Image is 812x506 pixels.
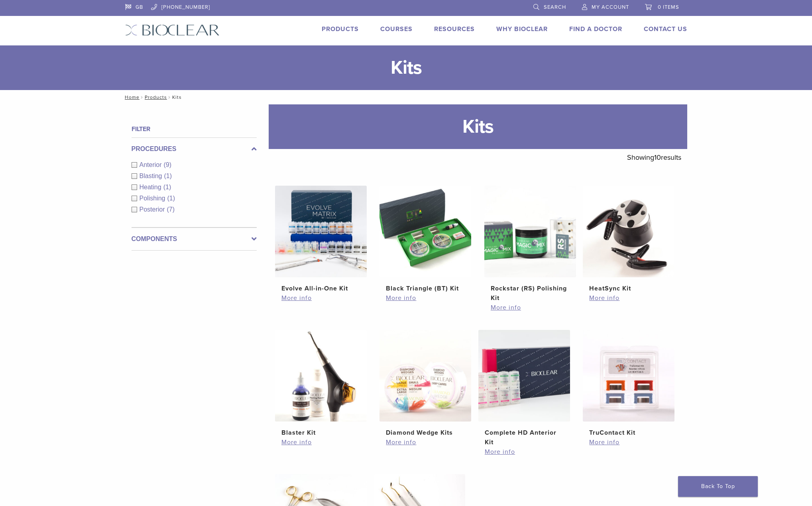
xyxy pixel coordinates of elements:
a: More info [485,447,564,457]
a: Find A Doctor [569,25,622,33]
span: (1) [163,184,171,190]
h2: Blaster Kit [281,428,360,437]
h2: Black Triangle (BT) Kit [386,284,465,293]
span: (9) [164,161,172,168]
img: Rockstar (RS) Polishing Kit [484,186,576,277]
span: My Account [592,4,629,10]
a: Resources [434,25,475,33]
nav: Kits [119,90,693,104]
a: Blaster KitBlaster Kit [275,330,368,437]
span: (1) [164,173,172,179]
a: HeatSync KitHeatSync Kit [582,186,675,293]
label: Components [132,234,257,244]
h2: Diamond Wedge Kits [386,428,465,437]
a: Products [145,94,167,100]
a: Why Bioclear [496,25,548,33]
h4: Filter [132,124,257,134]
p: Showing results [627,149,681,166]
a: Evolve All-in-One KitEvolve All-in-One Kit [275,186,368,293]
a: More info [589,437,668,447]
a: More info [386,437,465,447]
img: Complete HD Anterior Kit [478,330,570,422]
a: Contact Us [644,25,687,33]
a: More info [281,437,360,447]
a: Black Triangle (BT) KitBlack Triangle (BT) Kit [379,186,472,293]
a: More info [281,293,360,303]
img: Diamond Wedge Kits [379,330,471,422]
h2: Complete HD Anterior Kit [485,428,564,447]
img: Blaster Kit [275,330,367,422]
img: Black Triangle (BT) Kit [379,186,471,277]
span: Blasting [140,173,164,179]
span: Search [544,4,566,10]
span: (1) [167,195,175,202]
span: (7) [167,206,175,213]
img: HeatSync Kit [583,186,674,277]
a: More info [491,303,570,312]
span: Anterior [140,161,164,168]
h1: Kits [269,104,687,149]
img: Bioclear [125,24,220,36]
span: Heating [140,184,163,190]
span: / [140,95,145,99]
h2: Evolve All-in-One Kit [281,284,360,293]
span: Posterior [140,206,167,213]
a: TruContact KitTruContact Kit [582,330,675,437]
a: Products [322,25,359,33]
img: Evolve All-in-One Kit [275,186,367,277]
a: Courses [380,25,413,33]
a: More info [589,293,668,303]
a: Diamond Wedge KitsDiamond Wedge Kits [379,330,472,437]
img: TruContact Kit [583,330,674,422]
span: 0 items [658,4,679,10]
a: More info [386,293,465,303]
h2: HeatSync Kit [589,284,668,293]
a: Back To Top [678,476,758,497]
a: Home [122,94,140,100]
h2: TruContact Kit [589,428,668,437]
label: Procedures [132,144,257,154]
a: Complete HD Anterior KitComplete HD Anterior Kit [478,330,571,447]
a: Rockstar (RS) Polishing KitRockstar (RS) Polishing Kit [484,186,577,303]
span: / [167,95,172,99]
span: 10 [654,153,661,162]
h2: Rockstar (RS) Polishing Kit [491,284,570,303]
span: Polishing [140,195,167,202]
